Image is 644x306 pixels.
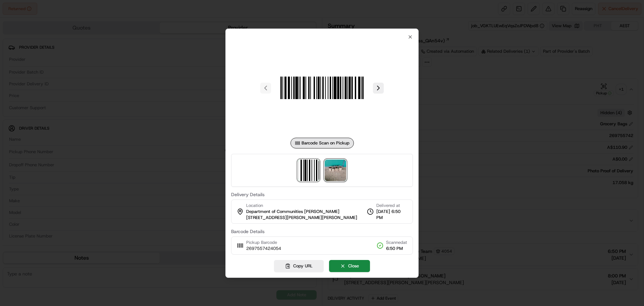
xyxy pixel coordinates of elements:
[329,260,370,272] button: Close
[298,160,319,181] img: barcode_scan_on_pickup image
[386,246,407,252] span: 6:50 PM
[231,229,413,234] label: Barcode Details
[376,203,407,209] span: Delivered at
[376,209,407,221] span: [DATE] 6:50 PM
[246,203,263,209] span: Location
[386,239,407,246] span: Scanned at
[274,40,370,136] img: barcode_scan_on_pickup image
[246,246,281,252] span: 2697557424054
[246,239,281,246] span: Pickup Barcode
[325,160,346,181] img: photo_proof_of_delivery image
[290,138,354,148] div: Barcode Scan on Pickup
[274,260,324,272] button: Copy URL
[246,215,357,221] span: [STREET_ADDRESS][PERSON_NAME][PERSON_NAME]
[231,192,413,197] label: Delivery Details
[246,209,339,215] span: Department of Communities [PERSON_NAME]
